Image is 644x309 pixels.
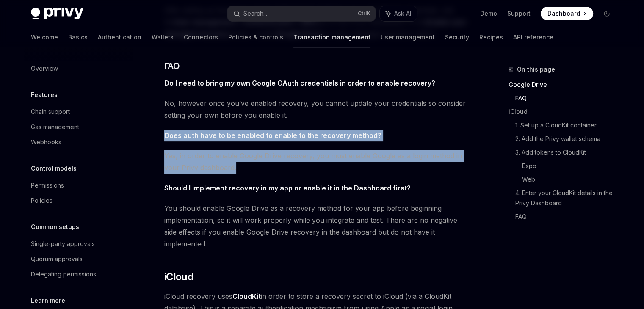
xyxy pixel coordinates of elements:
a: Recipes [479,27,503,47]
a: Security [445,27,469,47]
h5: Features [31,90,58,100]
a: Transaction management [293,27,370,47]
a: CloudKit [232,292,261,301]
h5: Control models [31,163,77,174]
a: Connectors [184,27,218,47]
a: 4. Enter your CloudKit details in the Privy Dashboard [515,186,620,210]
a: Delegating permissions [24,267,133,282]
span: iCloud [164,270,193,284]
span: No, however once you’ve enabled recovery, you cannot update your credentials so consider setting ... [164,97,470,121]
a: Policies & controls [228,27,283,47]
div: Webhooks [31,137,61,147]
a: Google Drive [509,78,620,91]
a: Chain support [24,104,133,119]
a: Policies [24,193,133,208]
a: Expo [522,159,620,173]
a: Quorum approvals [24,251,133,267]
a: Authentication [98,27,141,47]
a: 3. Add tokens to CloudKit [515,146,620,159]
a: API reference [513,27,553,47]
a: Demo [480,9,497,18]
a: Permissions [24,178,133,193]
a: 1. Set up a CloudKit container [515,119,620,132]
strong: Should I implement recovery in my app or enable it in the Dashboard first? [164,184,411,192]
button: Toggle dark mode [600,7,614,20]
div: Chain support [31,107,70,117]
a: Web [522,173,620,186]
span: FAQ [164,60,180,72]
div: Search... [243,8,267,19]
a: Webhooks [24,135,133,150]
strong: Does auth have to be enabled to enable to the recovery method? [164,131,381,140]
strong: Do I need to bring my own Google OAuth credentials in order to enable recovery? [164,79,435,87]
a: User management [381,27,435,47]
a: FAQ [515,91,620,105]
img: dark logo [31,8,83,19]
button: Ask AI [380,6,417,21]
a: Overview [24,61,133,76]
a: FAQ [515,210,620,223]
div: Permissions [31,180,64,190]
h5: Learn more [31,295,65,306]
a: Basics [68,27,88,47]
span: On this page [517,64,555,74]
a: Single-party approvals [24,236,133,251]
a: Dashboard [541,7,593,20]
a: Wallets [152,27,174,47]
a: Gas management [24,119,133,135]
div: Quorum approvals [31,254,83,264]
a: Welcome [31,27,58,47]
span: Dashboard [547,9,580,18]
div: Overview [31,63,58,74]
span: Ask AI [394,9,411,18]
div: Gas management [31,122,79,132]
span: You should enable Google Drive as a recovery method for your app before beginning implementation,... [164,202,470,250]
a: 2. Add the Privy wallet schema [515,132,620,146]
div: Delegating permissions [31,269,96,279]
div: Single-party approvals [31,239,95,249]
h5: Common setups [31,222,79,232]
a: Support [507,9,531,18]
a: iCloud [509,105,620,119]
div: Policies [31,196,53,206]
span: Yes, in order to enable Google Drive recovery, you must enable Google as a login method in your P... [164,150,470,174]
button: Search...CtrlK [227,6,376,21]
span: Ctrl K [358,10,370,17]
